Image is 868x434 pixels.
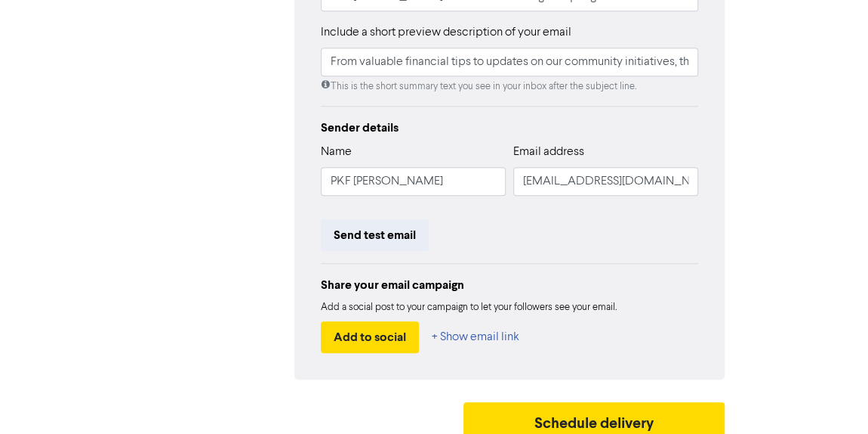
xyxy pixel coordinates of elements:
button: Add to social [321,321,419,353]
label: Email address [513,143,584,161]
div: Sender details [321,119,698,137]
div: This is the short summary text you see in your inbox after the subject line. [321,79,698,94]
div: Add a social post to your campaign to let your followers see your email. [321,300,698,315]
div: Share your email campaign [321,276,698,294]
button: + Show email link [431,321,520,353]
iframe: Chat Widget [793,361,868,434]
label: Include a short preview description of your email [321,23,571,42]
label: Name [321,143,352,161]
button: Send test email [321,219,429,251]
